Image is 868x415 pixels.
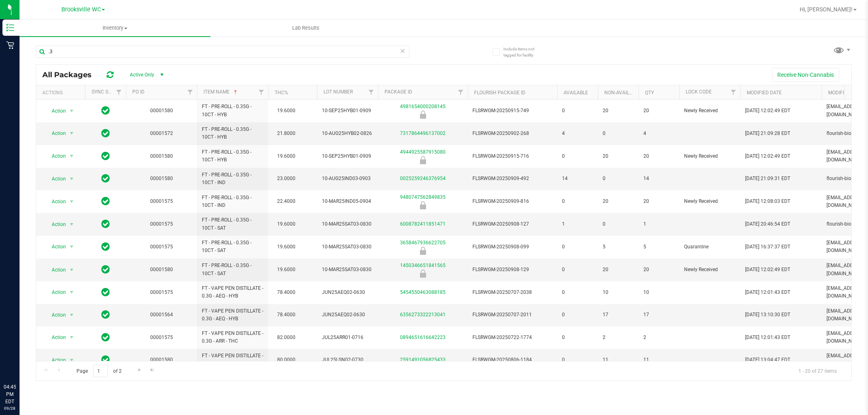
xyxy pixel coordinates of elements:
[44,128,66,139] span: Action
[603,311,634,319] span: 17
[643,175,674,183] span: 14
[400,104,446,109] a: 4981654000208145
[67,332,77,343] span: select
[322,107,373,115] span: 10-SEP25HYB01-0909
[101,309,110,320] span: In Sync
[562,175,593,183] span: 14
[281,24,330,32] span: Lab Results
[44,150,66,162] span: Action
[643,198,674,205] span: 20
[745,198,790,205] span: [DATE] 12:08:03 EDT
[745,152,790,160] span: [DATE] 12:02:49 EDT
[745,243,790,251] span: [DATE] 16:37:37 EDT
[643,356,674,364] span: 11
[472,130,552,137] span: FLSRWGM-20250902-268
[101,196,110,207] span: In Sync
[202,239,263,254] span: FT - PRE-ROLL - 0.35G - 10CT - SAT
[93,365,108,377] input: 1
[132,89,144,95] a: PO ID
[101,150,110,162] span: In Sync
[322,220,373,228] span: 10-MAR25SAT03-0830
[42,90,82,96] div: Actions
[273,354,300,366] span: 80.0000
[564,90,588,96] a: Available
[202,352,263,367] span: FT - VAPE PEN DISTILLATE - 0.3G - LSN - THC
[562,356,593,364] span: 0
[146,365,158,376] a: Go to the last page
[150,221,173,227] a: 00001575
[322,266,373,274] span: 10-MAR25SAT03-0830
[365,85,378,99] a: Filter
[70,365,128,377] span: Page of 2
[101,218,110,230] span: In Sync
[202,262,263,277] span: FT - PRE-ROLL - 0.35G - 10CT - SAT
[322,130,373,137] span: 10-AUG25HYB02-0826
[273,287,300,298] span: 78.4000
[273,128,300,139] span: 21.8000
[202,285,263,300] span: FT - VAPE PEN DISTILLATE - 0.3G - AEQ - HYB
[792,365,843,377] span: 1 - 20 of 27 items
[603,289,634,296] span: 10
[44,219,66,230] span: Action
[603,266,634,274] span: 20
[273,241,300,253] span: 19.6000
[472,152,552,160] span: FLSRWGM-20250915-716
[745,130,790,137] span: [DATE] 21:09:28 EDT
[101,128,110,139] span: In Sync
[472,175,552,183] span: FLSRWGM-20250909-492
[67,219,77,230] span: select
[133,365,145,376] a: Go to the next page
[101,354,110,365] span: In Sync
[603,130,634,137] span: 0
[202,126,263,141] span: FT - PRE-ROLL - 0.35G - 10CT - HYB
[400,263,446,268] a: 1450346651841565
[603,175,634,183] span: 0
[400,240,446,246] a: 3658467936622705
[184,85,197,99] a: Filter
[377,269,469,278] div: Newly Received
[6,41,14,49] inline-svg: Retail
[42,70,100,79] span: All Packages
[562,130,593,137] span: 4
[645,90,654,96] a: Qty
[44,287,66,298] span: Action
[67,354,77,366] span: select
[472,311,552,319] span: FLSRWGM-20250707-2011
[273,332,300,343] span: 82.0000
[377,201,469,209] div: Newly Received
[150,130,173,136] a: 00001572
[273,196,300,207] span: 22.4000
[273,150,300,162] span: 19.6000
[745,311,790,319] span: [DATE] 13:10:30 EDT
[67,128,77,139] span: select
[322,356,373,364] span: JUL25LSN02-0730
[604,90,641,96] a: Non-Available
[322,198,373,205] span: 10-MAR25IND05-0904
[150,198,173,204] a: 00001575
[101,241,110,252] span: In Sync
[385,89,412,95] a: Package ID
[684,107,735,115] span: Newly Received
[400,357,446,363] a: 2591491056825433
[472,289,552,296] span: FLSRWGM-20250707-2038
[24,349,34,359] iframe: Resource center unread badge
[562,198,593,205] span: 0
[202,194,263,209] span: FT - PRE-ROLL - 0.35G - 10CT - IND
[44,105,66,117] span: Action
[562,311,593,319] span: 0
[603,198,634,205] span: 20
[67,105,77,117] span: select
[472,356,552,364] span: FLSRWGM-20250806-1184
[322,175,373,183] span: 10-AUG25IND03-0903
[150,357,173,363] a: 00001580
[275,90,288,96] a: THC%
[322,311,373,319] span: JUN25AEQ02-0630
[400,221,446,227] a: 6008782411851471
[67,287,77,298] span: select
[747,90,782,96] a: Modified Date
[643,334,674,341] span: 2
[643,220,674,228] span: 1
[400,130,446,136] a: 7317864496137002
[322,289,373,296] span: JUN25AEQ02-0630
[202,216,263,232] span: FT - PRE-ROLL - 0.35G - 10CT - SAT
